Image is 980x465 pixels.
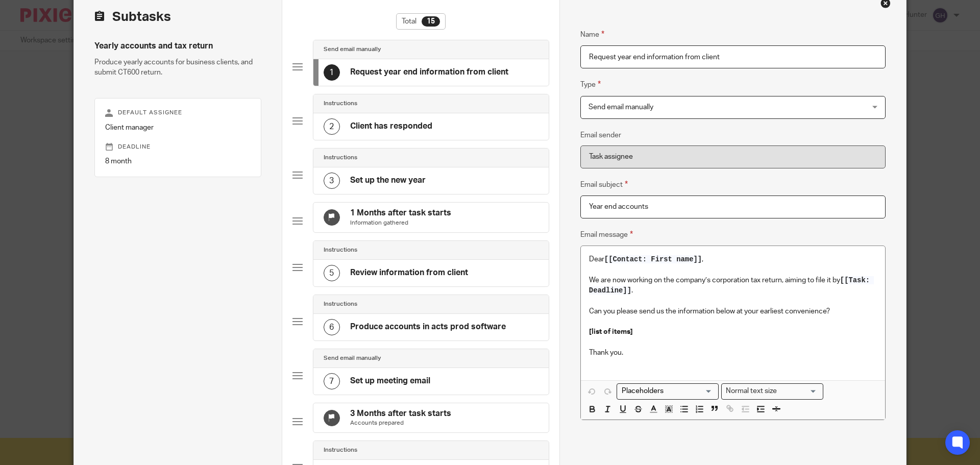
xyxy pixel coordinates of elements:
[324,45,381,54] h4: Send email manually
[589,104,653,111] span: Send email manually
[580,179,628,190] label: Email subject
[580,229,633,240] label: Email message
[350,121,432,132] h4: Client has responded
[350,267,468,278] h4: Review information from client
[350,67,508,78] h4: Request year end information from client
[350,219,451,227] p: Information gathered
[350,175,426,186] h4: Set up the new year
[350,408,451,419] h4: 3 Months after task starts
[350,419,451,427] p: Accounts prepared
[721,383,823,399] div: Search for option
[105,109,251,117] p: Default assignee
[721,383,823,399] div: Text styles
[589,306,877,316] p: Can you please send us the information below at your earliest convenience?
[324,100,357,108] h4: Instructions
[617,383,719,399] div: Placeholders
[589,275,877,296] p: We are now working on the company’s corporation tax return, aiming to file it by .
[422,16,440,27] div: 15
[780,386,817,397] input: Search for option
[589,328,633,335] strong: [list of items]
[724,386,779,397] span: Normal text size
[580,130,621,140] label: Email sender
[580,195,886,218] input: Subject
[94,8,171,26] h2: Subtasks
[105,123,251,133] p: Client manager
[324,446,357,454] h4: Instructions
[589,254,877,264] p: Dear ,
[94,57,261,78] p: Produce yearly accounts for business clients, and submit CT600 return.
[105,143,251,151] p: Deadline
[94,41,261,52] h4: Yearly accounts and tax return
[618,386,713,397] input: Search for option
[589,348,877,358] p: Thank you.
[324,300,357,308] h4: Instructions
[350,322,506,332] h4: Produce accounts in acts prod software
[580,29,604,40] label: Name
[324,173,340,189] div: 3
[350,376,430,386] h4: Set up meeting email
[617,383,719,399] div: Search for option
[324,319,340,335] div: 6
[324,64,340,81] div: 1
[324,265,340,281] div: 5
[350,208,451,218] h4: 1 Months after task starts
[396,13,446,30] div: Total
[324,373,340,389] div: 7
[105,156,251,166] p: 8 month
[324,154,357,162] h4: Instructions
[324,354,381,362] h4: Send email manually
[580,79,601,90] label: Type
[604,255,702,263] span: [[Contact: First name]]
[324,246,357,254] h4: Instructions
[324,118,340,135] div: 2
